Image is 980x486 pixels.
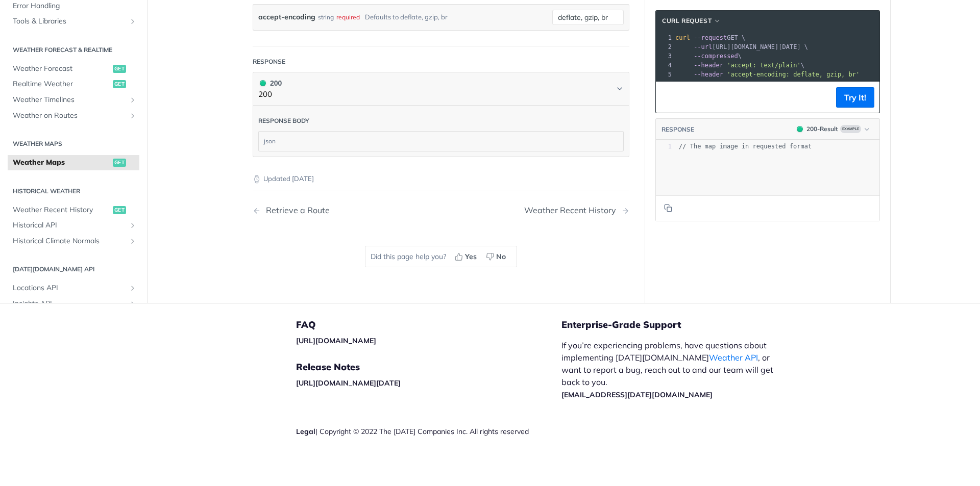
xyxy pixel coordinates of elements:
[296,361,561,373] h5: Release Notes
[113,206,126,214] span: get
[129,96,137,104] button: Show subpages for Weather Timelines
[792,124,874,134] button: 200200-ResultExample
[656,52,673,61] div: 3
[8,202,139,218] a: Weather Recent Historyget
[451,249,482,264] button: Yes
[258,78,624,100] button: 200 200200
[482,249,511,264] button: No
[365,246,517,267] div: Did this page help you?
[8,61,139,76] a: Weather Forecastget
[8,187,139,196] h2: Historical Weather
[253,195,629,225] nav: Pagination Controls
[296,336,376,345] a: [URL][DOMAIN_NAME]
[260,80,266,86] span: 200
[129,284,137,292] button: Show subpages for Locations API
[8,296,139,312] a: Insights APIShow subpages for Insights API
[259,132,623,151] div: json
[8,265,139,274] h2: [DATE][DOMAIN_NAME] API
[709,352,758,363] a: Weather API
[8,155,139,170] a: Weather Mapsget
[258,116,309,125] div: Response body
[797,126,803,132] span: 200
[253,174,629,184] p: Updated [DATE]
[365,10,448,24] div: Defaults to deflate, gzip, br
[113,80,126,88] span: get
[253,206,414,215] a: Previous Page: Retrieve a Route
[675,34,690,41] span: curl
[694,71,723,78] span: --header
[8,14,139,29] a: Tools & LibrariesShow subpages for Tools & Libraries
[13,283,126,293] span: Locations API
[656,33,673,42] div: 1
[727,71,860,78] span: 'accept-encoding: deflate, gzip, br'
[13,1,137,11] span: Error Handling
[679,143,812,150] span: // The map image in requested format
[258,89,282,100] p: 200
[129,221,137,229] button: Show subpages for Historical API
[8,234,139,249] a: Historical Climate NormalsShow subpages for Historical Climate Normals
[13,79,110,89] span: Realtime Weather
[296,378,401,388] a: [URL][DOMAIN_NAME][DATE]
[253,106,629,157] div: 200 200200
[661,90,675,105] button: Copy to clipboard
[8,92,139,108] a: Weather TimelinesShow subpages for Weather Timelines
[129,112,137,120] button: Show subpages for Weather on Routes
[318,10,334,24] div: string
[496,251,506,262] span: No
[113,65,126,73] span: get
[656,142,672,151] div: 1
[336,10,360,24] div: required
[13,95,126,105] span: Weather Timelines
[13,158,110,168] span: Weather Maps
[840,125,861,133] span: Example
[129,237,137,245] button: Show subpages for Historical Climate Normals
[253,57,285,66] div: Response
[129,300,137,308] button: Show subpages for Insights API
[13,16,126,27] span: Tools & Libraries
[561,390,713,399] a: [EMAIL_ADDRESS][DATE][DOMAIN_NAME]
[656,61,673,70] div: 4
[8,280,139,296] a: Locations APIShow subpages for Locations API
[13,220,126,231] span: Historical API
[661,200,675,216] button: Copy to clipboard
[656,70,673,79] div: 5
[8,218,139,233] a: Historical APIShow subpages for Historical API
[658,16,725,26] button: cURL Request
[675,34,745,41] span: GET \
[465,251,477,262] span: Yes
[675,43,808,50] span: [URL][DOMAIN_NAME][DATE] \
[662,16,712,25] span: cURL Request
[8,139,139,148] h2: Weather Maps
[836,87,874,108] button: Try It!
[261,206,330,215] div: Retrieve a Route
[616,85,624,93] svg: Chevron
[694,34,727,41] span: --request
[727,62,801,69] span: 'accept: text/plain'
[694,53,738,60] span: --compressed
[13,299,126,309] span: Insights API
[8,76,139,92] a: Realtime Weatherget
[296,427,315,436] a: Legal
[524,206,629,215] a: Next Page: Weather Recent History
[561,339,784,400] p: If you’re experiencing problems, have questions about implementing [DATE][DOMAIN_NAME] , or want ...
[13,236,126,246] span: Historical Climate Normals
[296,426,561,437] div: | Copyright © 2022 The [DATE] Companies Inc. All rights reserved
[8,45,139,55] h2: Weather Forecast & realtime
[258,10,315,24] label: accept-encoding
[13,111,126,121] span: Weather on Routes
[13,64,110,74] span: Weather Forecast
[656,42,673,52] div: 2
[13,205,110,215] span: Weather Recent History
[8,108,139,123] a: Weather on RoutesShow subpages for Weather on Routes
[129,17,137,25] button: Show subpages for Tools & Libraries
[524,206,621,215] div: Weather Recent History
[561,319,800,331] h5: Enterprise-Grade Support
[694,62,723,69] span: --header
[661,124,695,135] button: RESPONSE
[694,43,712,50] span: --url
[675,53,742,60] span: \
[258,78,282,89] div: 200
[113,159,126,167] span: get
[675,62,804,69] span: \
[806,124,838,134] div: 200 - Result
